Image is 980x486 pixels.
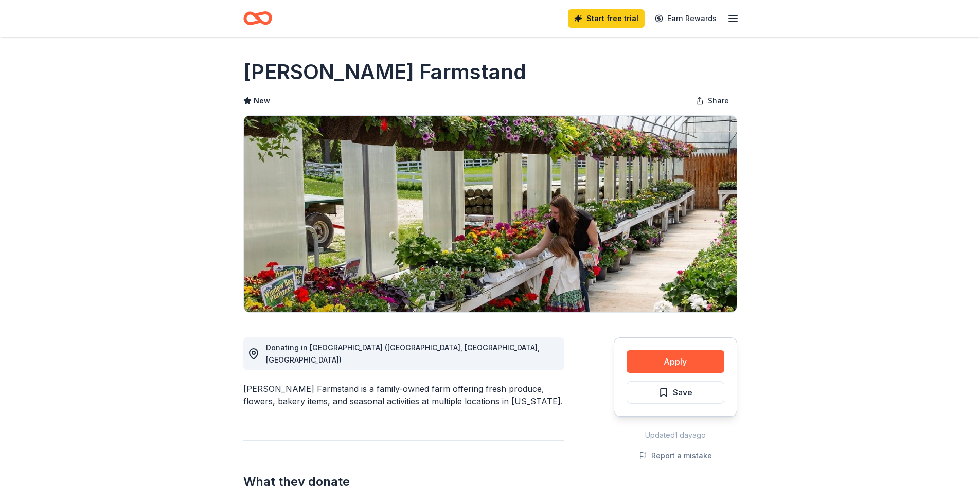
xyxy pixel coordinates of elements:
a: Home [243,6,272,30]
span: Share [708,95,729,107]
span: Donating in [GEOGRAPHIC_DATA] ([GEOGRAPHIC_DATA], [GEOGRAPHIC_DATA], [GEOGRAPHIC_DATA]) [266,343,540,364]
span: Save [673,386,692,399]
div: [PERSON_NAME] Farmstand is a family-owned farm offering fresh produce, flowers, bakery items, and... [243,383,564,407]
a: Start free trial [568,9,645,28]
button: Share [687,91,737,111]
button: Save [627,381,724,404]
div: Updated 1 day ago [614,429,737,441]
a: Earn Rewards [649,9,723,28]
button: Report a mistake [639,449,712,462]
h1: [PERSON_NAME] Farmstand [243,58,526,86]
button: Apply [627,350,724,373]
img: Image for Keller's Farmstand [244,116,737,312]
span: New [254,95,270,107]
